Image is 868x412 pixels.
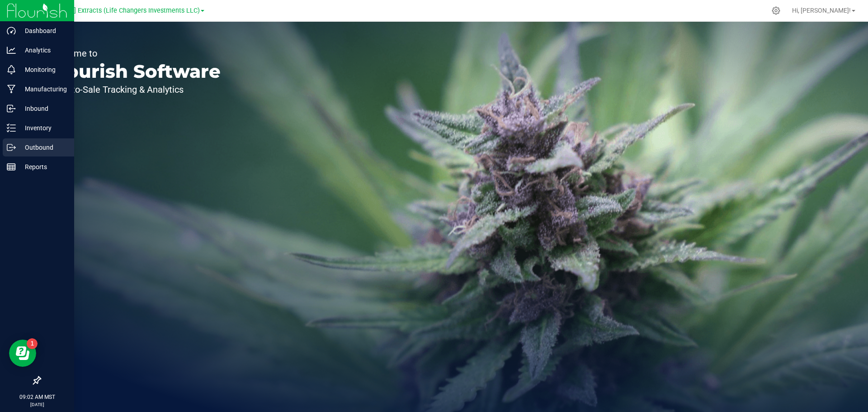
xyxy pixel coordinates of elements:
[16,84,70,95] p: Manufacturing
[27,338,38,349] iframe: Resource center unread badge
[7,26,16,35] inline-svg: Dashboard
[16,25,70,36] p: Dashboard
[4,401,70,408] p: [DATE]
[49,49,221,58] p: Welcome to
[7,162,16,171] inline-svg: Reports
[16,103,70,114] p: Inbound
[7,65,16,74] inline-svg: Monitoring
[7,46,16,55] inline-svg: Analytics
[16,161,70,172] p: Reports
[49,62,221,81] p: Flourish Software
[770,6,782,15] div: Manage settings
[7,85,16,94] inline-svg: Manufacturing
[4,393,70,401] p: 09:02 AM MST
[7,123,16,133] inline-svg: Inventory
[7,104,16,113] inline-svg: Inbound
[49,85,221,94] p: Seed-to-Sale Tracking & Analytics
[16,123,70,133] p: Inventory
[7,143,16,152] inline-svg: Outbound
[16,45,70,56] p: Analytics
[792,7,851,14] span: Hi, [PERSON_NAME]!
[16,64,70,75] p: Monitoring
[9,340,36,367] iframe: Resource center
[26,7,200,14] span: [PERSON_NAME] Extracts (Life Changers Investments LLC)
[16,142,70,153] p: Outbound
